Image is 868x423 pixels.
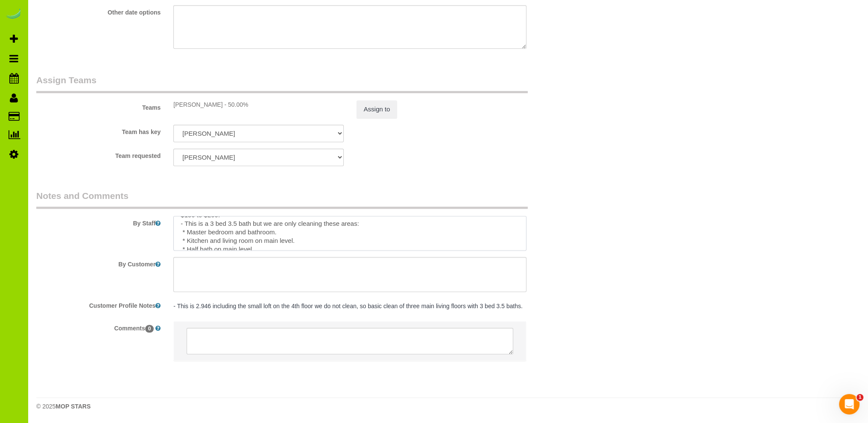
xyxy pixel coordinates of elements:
[36,190,528,209] legend: Notes and Comments
[30,257,167,268] label: By Customer
[5,9,22,20] img: Automaid Logo
[56,403,91,410] strong: MOP STARS
[36,74,528,93] legend: Assign Teams
[36,402,859,411] div: © 2025
[30,149,167,160] label: Team requested
[30,125,167,136] label: Team has key
[30,298,167,310] label: Customer Profile Notes
[30,5,167,17] label: Other date options
[173,100,343,109] div: [PERSON_NAME] - 50.00%
[145,325,154,333] span: 0
[173,302,526,310] pre: - This is 2.946 including the small loft on the 4th floor we do not clean, so basic clean of thre...
[30,216,167,228] label: By Staff
[30,100,167,112] label: Teams
[839,394,859,414] iframe: Intercom live chat
[856,394,863,401] span: 1
[30,321,167,333] label: Comments
[357,100,397,118] button: Assign to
